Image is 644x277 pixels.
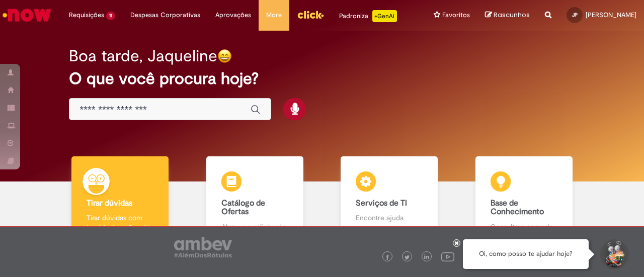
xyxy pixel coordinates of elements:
[106,12,115,20] span: 11
[372,10,397,22] p: +GenAi
[339,10,397,22] div: Padroniza
[221,222,288,232] p: Abra uma solicitação
[356,198,407,208] b: Serviços de TI
[69,70,575,87] h2: O que você procura hoje?
[221,198,265,217] b: Catálogo de Ofertas
[494,10,530,20] span: Rascunhos
[69,47,217,65] h2: Boa tarde, Jaqueline
[463,239,589,269] div: Oi, como posso te ajudar hoje?
[174,237,232,257] img: logo_footer_ambev_rotulo_gray.png
[69,10,104,20] span: Requisições
[217,49,232,63] img: happy-face.png
[457,156,592,243] a: Base de Conhecimento Consulte e aprenda
[485,11,530,20] a: Rascunhos
[586,11,636,19] span: [PERSON_NAME]
[424,254,429,260] img: logo_footer_linkedin.png
[53,156,188,243] a: Tirar dúvidas Tirar dúvidas com Lupi Assist e Gen Ai
[188,156,323,243] a: Catálogo de Ofertas Abra uma solicitação
[356,213,423,223] p: Encontre ajuda
[297,7,324,22] img: click_logo_yellow_360x200.png
[441,250,454,263] img: logo_footer_youtube.png
[405,255,410,260] img: logo_footer_twitter.png
[572,12,578,18] span: JP
[491,222,557,232] p: Consulte e aprenda
[266,10,282,20] span: More
[491,198,544,217] b: Base de Conhecimento
[442,10,470,20] span: Favoritos
[87,213,153,233] p: Tirar dúvidas com Lupi Assist e Gen Ai
[322,156,457,243] a: Serviços de TI Encontre ajuda
[385,255,390,260] img: logo_footer_facebook.png
[599,239,629,269] button: Iniciar Conversa de Suporte
[215,10,251,20] span: Aprovações
[87,198,132,208] b: Tirar dúvidas
[130,10,200,20] span: Despesas Corporativas
[1,5,53,25] img: ServiceNow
